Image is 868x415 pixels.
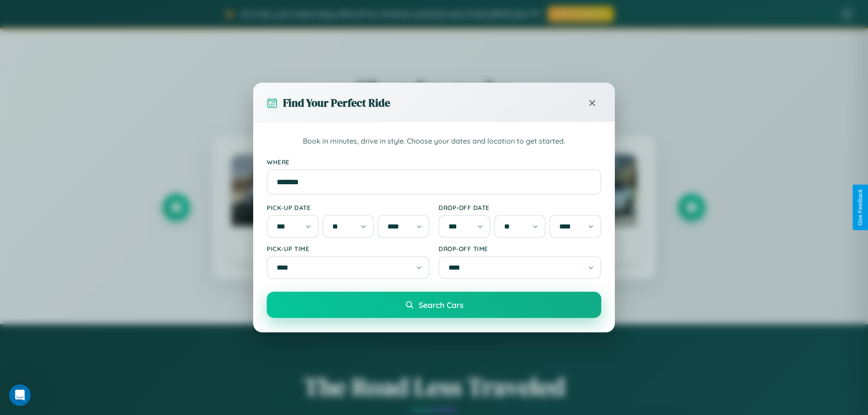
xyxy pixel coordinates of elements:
label: Pick-up Date [267,204,429,211]
label: Pick-up Time [267,245,429,252]
h3: Find Your Perfect Ride [283,95,390,110]
p: Book in minutes, drive in style. Choose your dates and location to get started. [267,135,601,147]
span: Search Cars [419,300,463,310]
button: Search Cars [267,292,601,318]
label: Drop-off Time [439,245,601,252]
label: Where [267,158,601,166]
label: Drop-off Date [439,204,601,211]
